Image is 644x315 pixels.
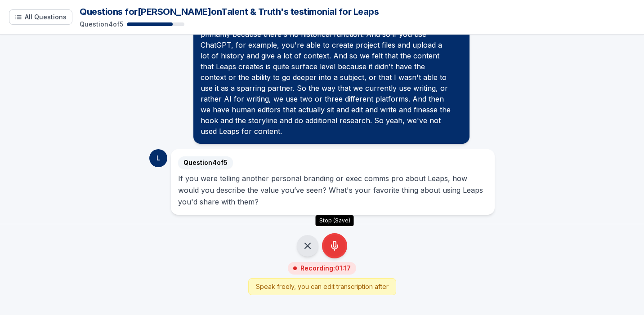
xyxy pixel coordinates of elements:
div: We don't use Leaps much for creating content, as far as I'm aware, primarily because there's no h... [201,18,462,137]
button: Show all questions [9,9,72,25]
span: Question 4 of 5 [178,156,233,169]
div: Speak freely, you can edit transcription after [248,278,396,295]
p: If you were telling another personal branding or exec comms pro about Leaps, how would you descri... [178,173,487,208]
button: Stop Recording - Save Audio [322,233,347,258]
div: Recording: 01:17 [288,262,356,275]
div: L [149,149,167,167]
p: Question 4 of 5 [80,20,123,29]
button: Cancel Recording - Discard Audio [297,235,318,257]
h1: Questions for [PERSON_NAME] on Talent & Truth's testimonial for Leaps [80,5,635,18]
span: All Questions [25,13,67,22]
